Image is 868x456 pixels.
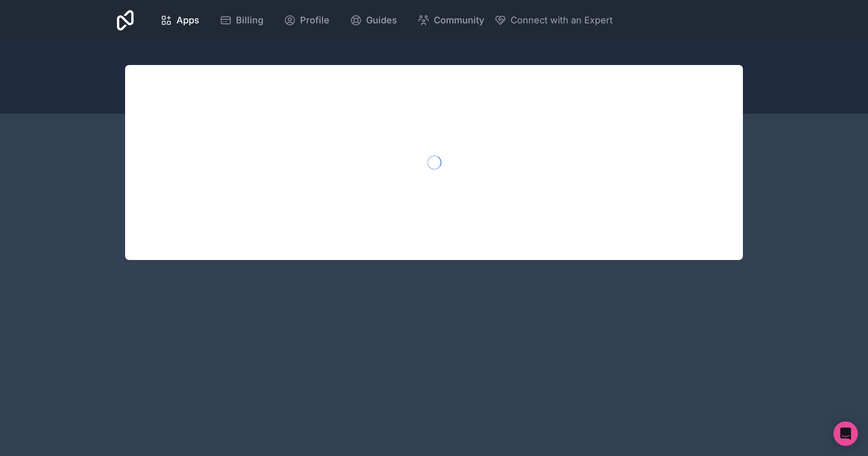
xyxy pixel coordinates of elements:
[511,13,613,27] span: Connect with an Expert
[152,9,207,31] a: Apps
[300,13,330,27] span: Profile
[366,13,397,27] span: Guides
[342,9,405,31] a: Guides
[409,9,492,31] a: Community
[176,13,199,27] span: Apps
[276,9,338,31] a: Profile
[833,421,858,446] div: Open Intercom Messenger
[236,13,263,27] span: Billing
[494,13,613,27] button: Connect with an Expert
[434,13,484,27] span: Community
[212,9,272,31] a: Billing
